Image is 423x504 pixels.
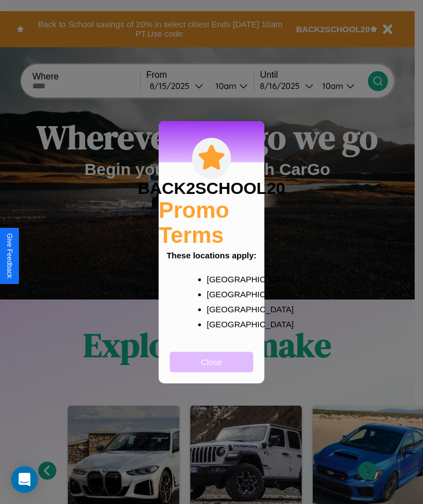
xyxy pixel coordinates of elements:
p: [GEOGRAPHIC_DATA] [207,287,239,302]
div: Give Feedback [6,233,13,278]
h3: BACK2SCHOOL20 [137,179,285,198]
button: Close [170,352,253,372]
div: Open Intercom Messenger [11,466,38,493]
p: [GEOGRAPHIC_DATA] [207,302,239,317]
p: [GEOGRAPHIC_DATA] [207,272,239,287]
h2: Promo Terms [159,198,264,248]
p: [GEOGRAPHIC_DATA] [207,317,239,332]
b: These locations apply: [166,251,257,260]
